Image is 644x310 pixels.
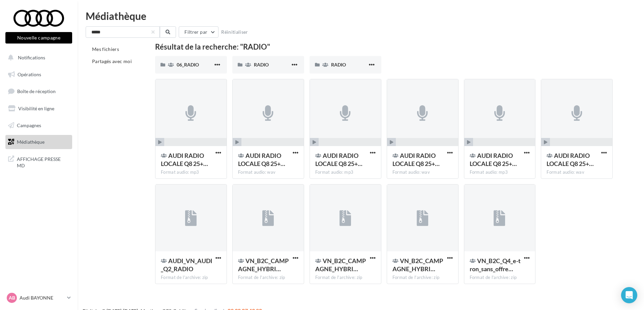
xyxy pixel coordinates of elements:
span: Campagnes [17,122,41,128]
div: Open Intercom Messenger [621,287,637,303]
div: Format de l'archive: zip [392,275,453,281]
p: Audi BAYONNE [20,294,64,301]
span: AUDI RADIO LOCALE Q8 25+5 LOM3 14.03.23 [547,152,594,167]
a: Médiathèque [4,135,74,149]
div: Format audio: mp3 [470,169,530,175]
span: RADIO [331,62,346,67]
span: Médiathèque [17,139,45,145]
div: Format audio: mp3 [315,169,376,175]
a: Boîte de réception [4,84,74,98]
a: Opérations [4,67,74,82]
a: AB Audi BAYONNE [5,291,72,304]
span: AUDI RADIO LOCALE Q8 25+5 LOM1 14.03.23 [161,152,208,167]
span: AUDI RADIO LOCALE Q8 25+5 LOM2 14.03.23 [392,152,440,167]
span: Opérations [18,72,41,77]
span: AUDI_VN_AUDI_Q2_RADIO [161,257,212,273]
button: Notifications [4,51,71,65]
button: Filtrer par [179,26,218,38]
a: Campagnes [4,118,74,133]
div: Format audio: wav [547,169,607,175]
a: AFFICHAGE PRESSE MD [4,152,74,172]
span: VN_B2C_CAMPAGNE_HYBRIDE_RECHARGEABLE_RADIO_Q5_e-hybrid [392,257,443,273]
span: Partagés avec moi [92,58,132,64]
div: Format de l'archive: zip [315,275,376,281]
button: Nouvelle campagne [5,32,72,44]
span: Boîte de réception [17,88,56,94]
div: Format de l'archive: zip [161,275,221,281]
span: Notifications [18,55,45,60]
span: AUDI RADIO LOCALE Q8 25+5 LOM3 14.03.23 [470,152,517,167]
span: AUDI RADIO LOCALE Q8 25+5 LOM1 14.03.23 [238,152,285,167]
span: VN_B2C_CAMPAGNE_HYBRIDE_RECHARGEABLE_RADIO_A3_TFSI_e [238,257,289,273]
span: Visibilité en ligne [18,106,54,111]
div: Format audio: wav [392,169,453,175]
span: AUDI RADIO LOCALE Q8 25+5 LOM2 14.03.23 [315,152,362,167]
span: 06_RADIO [177,62,199,67]
div: Format audio: mp3 [161,169,221,175]
div: Médiathèque [86,11,636,21]
span: VN_B2C_CAMPAGNE_HYBRIDE_RECHARGEABLE_RADIO_Q3_e-hybrid [315,257,366,273]
span: VN_B2C_Q4_e-tron_sans_offre_RADIO [470,257,521,273]
span: Mes fichiers [92,46,119,52]
div: Format de l'archive: zip [470,275,530,281]
a: Visibilité en ligne [4,102,74,116]
span: AFFICHAGE PRESSE MD [17,154,69,169]
div: Format audio: wav [238,169,298,175]
span: RADIO [254,62,269,67]
div: Format de l'archive: zip [238,275,298,281]
button: Réinitialiser [218,28,251,36]
span: AB [9,294,15,301]
div: Résultat de la recherche: "RADIO" [155,43,613,51]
